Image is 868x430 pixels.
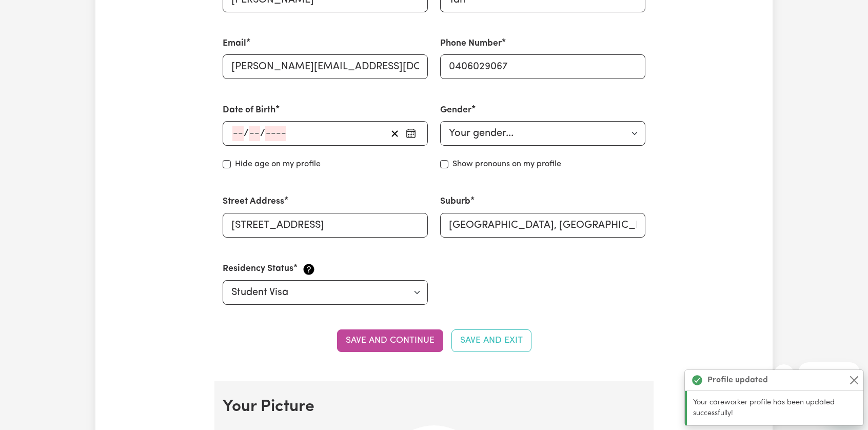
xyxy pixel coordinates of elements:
span: / [244,128,249,139]
button: Save and continue [337,329,443,352]
input: -- [232,126,244,141]
label: Phone Number [440,37,502,50]
label: Date of Birth [223,104,275,117]
button: Close [848,374,860,386]
label: Hide age on my profile [235,158,321,170]
span: Need any help? [6,7,62,15]
label: Suburb [440,195,470,208]
label: Residency Status [223,262,293,276]
label: Gender [440,104,471,117]
input: e.g. North Bondi, New South Wales [440,213,645,238]
h2: Your Picture [223,397,645,417]
label: Email [223,37,246,50]
strong: Profile updated [707,374,768,386]
button: Save and Exit [451,329,531,352]
span: / [260,128,265,139]
input: ---- [265,126,286,141]
input: -- [249,126,260,141]
label: Street Address [223,195,284,208]
p: Your careworker profile has been updated successfully! [693,397,857,419]
label: Show pronouns on my profile [452,158,561,170]
iframe: Message from company [798,362,860,385]
iframe: Close message [774,364,794,385]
